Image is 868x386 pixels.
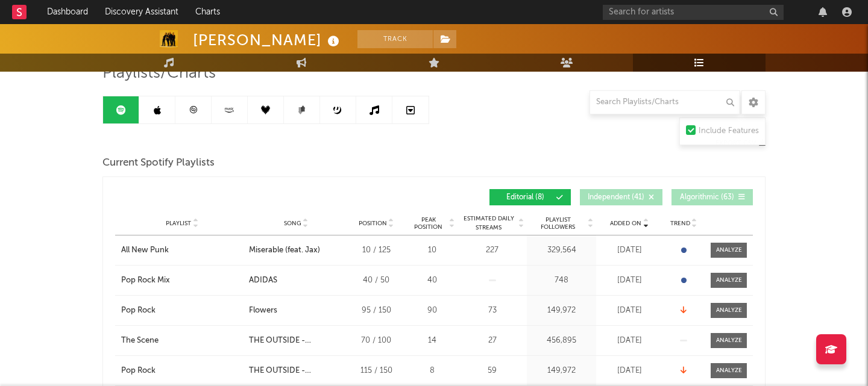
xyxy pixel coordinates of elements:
[349,275,403,287] div: 40 / 50
[102,66,216,81] span: Playlists/Charts
[121,244,243,257] a: All New Punk
[599,244,659,257] div: [DATE]
[461,214,517,232] span: Estimated Daily Streams
[349,365,403,377] div: 115 / 150
[349,244,403,257] div: 10 / 125
[489,189,571,205] button: Editorial(8)
[102,156,215,170] span: Current Spotify Playlists
[409,365,454,377] div: 8
[409,244,454,257] div: 10
[166,220,191,227] span: Playlist
[249,305,277,317] div: Flowers
[530,244,593,257] div: 329,564
[461,244,524,257] div: 227
[409,216,447,231] span: Peak Position
[284,220,301,227] span: Song
[121,275,170,287] div: Pop Rock Mix
[530,365,593,377] div: 149,972
[461,335,524,347] div: 27
[671,189,753,205] button: Algorithmic(63)
[497,194,553,201] span: Editorial ( 8 )
[121,335,243,347] a: The Scene
[588,194,644,201] span: Independent ( 41 )
[249,275,277,287] div: ADIDAS
[121,365,243,377] a: Pop Rock
[599,305,659,317] div: [DATE]
[580,189,662,205] button: Independent(41)
[603,5,784,20] input: Search for artists
[349,335,403,347] div: 70 / 100
[590,90,740,114] input: Search Playlists/Charts
[349,305,403,317] div: 95 / 150
[249,335,343,347] div: THE OUTSIDE - OUTSIDERS VERSION
[599,365,659,377] div: [DATE]
[530,305,593,317] div: 149,972
[461,305,524,317] div: 73
[121,305,243,317] a: Pop Rock
[530,335,593,347] div: 456,895
[599,335,659,347] div: [DATE]
[249,244,320,257] div: Miserable (feat. Jax)
[699,124,759,139] div: Include Features
[610,220,641,227] span: Added On
[670,220,690,227] span: Trend
[409,305,454,317] div: 90
[461,365,524,377] div: 59
[121,244,169,257] div: All New Punk
[249,365,343,377] div: THE OUTSIDE - OUTSIDERS VERSION
[357,30,433,48] button: Track
[121,305,156,317] div: Pop Rock
[530,275,593,287] div: 748
[679,194,735,201] span: Algorithmic ( 63 )
[193,30,342,50] div: [PERSON_NAME]
[530,216,586,231] span: Playlist Followers
[121,365,156,377] div: Pop Rock
[409,335,454,347] div: 14
[121,275,243,287] a: Pop Rock Mix
[599,275,659,287] div: [DATE]
[359,220,387,227] span: Position
[121,335,159,347] div: The Scene
[409,275,454,287] div: 40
